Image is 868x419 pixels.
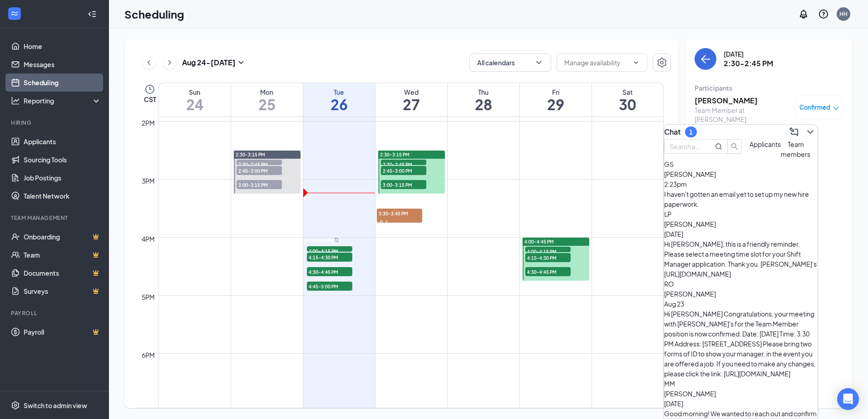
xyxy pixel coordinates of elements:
[140,350,157,360] div: 6pm
[525,253,571,262] span: 4:15-4:30 PM
[307,282,352,291] span: 4:45-5:00 PM
[237,180,282,189] span: 3:00-3:15 PM
[818,9,829,19] svg: QuestionInfo
[728,143,741,150] span: search
[140,176,157,186] div: 3pm
[664,170,716,178] span: [PERSON_NAME]
[653,54,671,72] button: Settings
[375,88,447,97] div: Wed
[140,292,157,302] div: 5pm
[11,96,20,105] svg: Analysis
[236,57,247,68] svg: SmallChevronDown
[664,180,687,188] span: 2:23pm
[781,140,810,158] span: Team members
[564,58,629,68] input: Manage availability
[750,140,781,148] span: Applicants
[182,58,236,68] h3: Aug 24 - [DATE]
[664,239,818,279] div: Hi [PERSON_NAME], this is a friendly reminder. Please select a meeting time slot for your Shift M...
[664,159,818,169] div: GS
[159,97,231,112] h1: 24
[664,209,818,219] div: LP
[24,401,87,410] div: Switch to admin view
[303,97,375,112] h1: 26
[144,84,155,95] svg: Clock
[805,127,816,137] svg: ChevronDown
[700,54,711,64] svg: ArrowLeft
[159,83,231,117] a: August 24, 2025
[375,83,447,117] a: August 27, 2025
[520,88,592,97] div: Fri
[469,54,551,72] button: All calendarsChevronDown
[307,267,352,276] span: 4:30-4:45 PM
[24,228,101,246] a: OnboardingCrown
[11,119,99,127] div: Hiring
[11,214,99,222] div: Team Management
[159,88,231,97] div: Sun
[375,97,447,112] h1: 27
[307,253,352,262] span: 4:15-4:30 PM
[303,83,375,117] a: August 26, 2025
[377,209,422,218] span: 3:30-3:45 PM
[381,166,426,175] span: 2:45-3:00 PM
[24,96,102,105] div: Reporting
[632,59,640,66] svg: ChevronDown
[88,10,97,19] svg: Collapse
[24,73,101,92] a: Scheduling
[799,103,830,112] span: Confirmed
[787,125,801,139] button: ComposeMessage
[664,189,818,209] div: I haven't gotten an email yet to set up my new hire paperwork.
[727,139,742,154] button: search
[524,239,554,245] span: 4:00-4:45 PM
[24,55,101,73] a: Messages
[664,300,684,308] span: Aug 23
[334,238,339,242] svg: Sync
[163,56,177,69] button: ChevronRight
[381,180,426,189] span: 3:00-3:15 PM
[664,390,716,398] span: [PERSON_NAME]
[724,58,773,68] h3: 2:30-2:45 PM
[140,118,157,128] div: 2pm
[534,58,543,67] svg: ChevronDown
[144,57,153,68] svg: ChevronLeft
[833,105,839,112] span: down
[10,9,19,18] svg: WorkstreamLogo
[789,127,799,137] svg: ComposeMessage
[520,83,592,117] a: August 29, 2025
[24,282,101,300] a: SurveysCrown
[448,97,519,112] h1: 28
[670,141,702,151] input: Search applicant
[381,160,426,169] span: 2:30-2:45 PM
[380,151,409,158] span: 2:30-3:15 PM
[803,125,818,139] button: ChevronDown
[24,151,101,169] a: Sourcing Tools
[656,57,667,68] svg: Settings
[24,246,101,264] a: TeamCrown
[124,6,184,22] h1: Scheduling
[664,400,683,408] span: [DATE]
[695,106,790,133] div: Team Member at [PERSON_NAME][GEOGRAPHIC_DATA]
[142,56,156,69] button: ChevronLeft
[24,37,101,55] a: Home
[715,143,722,150] svg: MagnifyingGlass
[664,309,818,379] div: Hi [PERSON_NAME] Congratulations, your meeting with [PERSON_NAME]'s for the Team Member position ...
[689,128,693,136] div: 1
[305,238,334,244] span: 4:00-5:00 PM
[525,267,571,276] span: 4:30-4:45 PM
[664,290,716,298] span: [PERSON_NAME]
[24,169,101,187] a: Job Postings
[231,83,303,117] a: August 25, 2025
[664,127,681,137] h3: Chat
[24,187,101,205] a: Talent Network
[448,83,519,117] a: August 28, 2025
[237,160,282,169] span: 2:30-2:45 PM
[165,57,174,68] svg: ChevronRight
[664,279,818,289] div: RO
[592,83,664,117] a: August 30, 2025
[525,247,571,256] span: 4:00-4:15 PM
[11,401,20,410] svg: Settings
[592,88,664,97] div: Sat
[236,151,265,158] span: 2:30-3:15 PM
[237,166,282,175] span: 2:45-3:00 PM
[448,88,519,97] div: Thu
